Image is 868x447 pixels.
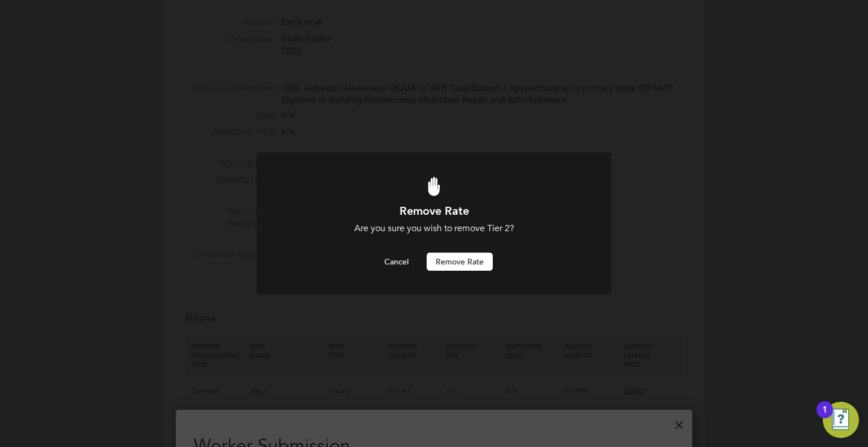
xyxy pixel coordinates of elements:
button: Open Resource Center, 1 new notification [823,402,859,438]
div: Are you sure you wish to remove Tier 2? [287,223,581,235]
button: Remove rate [427,253,493,271]
div: 1 [822,410,827,424]
button: Cancel [375,253,418,271]
h1: Remove Rate [287,203,581,218]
